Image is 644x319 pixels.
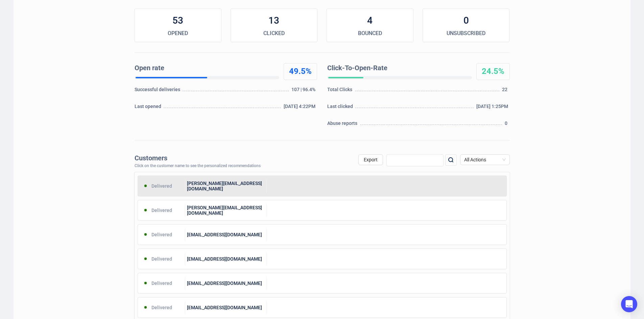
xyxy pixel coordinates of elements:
[138,179,186,193] div: Delivered
[327,120,359,130] div: Abuse reports
[185,252,267,266] div: [EMAIL_ADDRESS][DOMAIN_NAME]
[291,86,317,96] div: 107 | 96.4%
[364,157,378,162] span: Export
[284,103,317,113] div: [DATE] 4:22PM
[327,29,413,37] div: BOUNCED
[135,63,277,73] div: Open rate
[135,29,221,37] div: OPENED
[464,155,506,165] span: All Actions
[138,228,186,241] div: Delivered
[135,164,261,168] div: Click on the customer name to see the personalized recommendations
[185,228,267,241] div: [EMAIL_ADDRESS][DOMAIN_NAME]
[327,14,413,27] div: 4
[358,154,383,165] button: Export
[327,63,469,73] div: Click-To-Open-Rate
[505,120,509,130] div: 0
[185,179,267,193] div: [PERSON_NAME][EMAIL_ADDRESS][DOMAIN_NAME]
[135,103,163,113] div: Last opened
[284,66,317,77] div: 49.5%
[477,66,509,77] div: 24.5%
[138,276,186,290] div: Delivered
[185,301,267,314] div: [EMAIL_ADDRESS][DOMAIN_NAME]
[423,29,509,37] div: UNSUBSCRIBED
[502,86,510,96] div: 22
[135,86,182,96] div: Successful deliveries
[447,156,455,164] img: search.png
[476,103,510,113] div: [DATE] 1:25PM
[423,14,509,27] div: 0
[327,103,355,113] div: Last clicked
[231,29,317,37] div: CLICKED
[327,86,355,96] div: Total Clicks
[621,296,637,312] div: Open Intercom Messenger
[138,252,186,266] div: Delivered
[231,14,317,27] div: 13
[185,204,267,217] div: [PERSON_NAME][EMAIL_ADDRESS][DOMAIN_NAME]
[185,276,267,290] div: [EMAIL_ADDRESS][DOMAIN_NAME]
[135,154,261,162] div: Customers
[138,301,186,314] div: Delivered
[135,14,221,27] div: 53
[138,204,186,217] div: Delivered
